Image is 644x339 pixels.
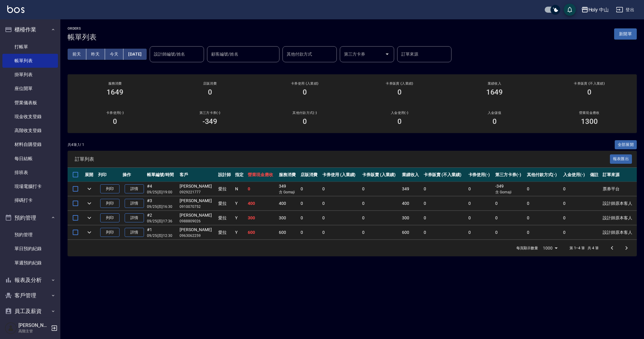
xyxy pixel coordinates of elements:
th: 服務消費 [277,168,299,182]
th: 業績收入 [400,168,422,182]
h2: 卡券使用 (入業績) [265,82,345,86]
th: 展開 [83,168,97,182]
td: 300 [400,211,422,225]
td: N [234,182,246,196]
td: 愛拉 [217,182,234,196]
td: 0 [299,225,321,240]
a: 排班表 [2,166,58,179]
button: Holy 中山 [579,4,611,16]
td: 400 [246,196,277,211]
button: 列印 [100,228,120,237]
a: 掛單列表 [2,68,58,82]
h3: 1649 [486,88,503,96]
a: 詳情 [125,213,144,223]
td: 349 [400,182,422,196]
td: 愛拉 [217,196,234,211]
td: #4 [145,182,178,196]
a: 材料自購登錄 [2,137,58,151]
button: 列印 [100,213,120,223]
button: save [564,4,576,16]
th: 卡券使用 (入業績) [321,168,361,182]
td: 0 [361,211,400,225]
p: 0910070752 [180,204,215,209]
button: 新開單 [614,28,637,40]
h2: 其他付款方式(-) [265,111,345,115]
a: 單日預約紀錄 [2,242,58,256]
th: 客戶 [178,168,217,182]
td: 0 [494,225,525,240]
h2: 卡券販賣 (入業績) [359,82,440,86]
td: 0 [321,211,361,225]
p: 共 4 筆, 1 / 1 [68,142,84,147]
h3: 0 [303,117,307,126]
button: expand row [85,199,94,208]
th: 其他付款方式(-) [525,168,562,182]
td: 349 [277,182,299,196]
td: #1 [145,225,178,240]
th: 列印 [97,168,121,182]
p: 0988809026 [180,218,215,224]
a: 單週預約紀錄 [2,256,58,270]
h2: 業績收入 [454,82,534,86]
a: 帳單列表 [2,54,58,68]
td: 0 [467,182,494,196]
div: [PERSON_NAME] [180,183,215,189]
h3: 0 [113,117,117,126]
h3: 服務消費 [75,82,155,86]
td: 0 [467,196,494,211]
td: 愛拉 [217,225,234,240]
td: 0 [525,211,562,225]
td: #2 [145,211,178,225]
td: 600 [246,225,277,240]
td: 設計師原本客人 [601,225,637,240]
button: 列印 [100,184,120,194]
td: 票券平台 [601,182,637,196]
button: [DATE] [123,49,146,60]
a: 每日結帳 [2,152,58,166]
div: [PERSON_NAME] [180,212,215,218]
td: 600 [400,225,422,240]
td: 0 [299,196,321,211]
th: 帳單編號/時間 [145,168,178,182]
td: 0 [321,225,361,240]
h2: ORDERS [68,27,97,31]
td: 0 [246,182,277,196]
h2: 第三方卡券(-) [170,111,250,115]
button: Open [382,49,392,59]
td: -349 [494,182,525,196]
td: 0 [562,182,588,196]
a: 打帳單 [2,40,58,54]
td: Y [234,225,246,240]
th: 訂單來源 [601,168,637,182]
a: 座位開單 [2,82,58,95]
p: 09/25 (四) 17:36 [147,218,177,224]
button: 員工及薪資 [2,303,58,319]
td: 0 [422,211,467,225]
th: 操作 [121,168,145,182]
td: 0 [321,196,361,211]
th: 第三方卡券(-) [494,168,525,182]
button: 預約管理 [2,210,58,226]
h2: 入金使用(-) [359,111,440,115]
h2: 營業現金應收 [549,111,630,115]
td: 0 [422,182,467,196]
button: 報表匯出 [610,154,632,164]
th: 營業現金應收 [246,168,277,182]
td: 0 [321,182,361,196]
button: 今天 [105,49,124,60]
th: 入金使用(-) [562,168,588,182]
p: 含 Gomaji [495,189,524,195]
p: 0963062259 [180,233,215,238]
button: 列印 [100,199,120,208]
h3: 帳單列表 [68,33,97,41]
th: 卡券販賣 (不入業績) [422,168,467,182]
h2: 店販消費 [170,82,250,86]
h2: 入金儲值 [454,111,534,115]
td: 600 [277,225,299,240]
td: 設計師原本客人 [601,211,637,225]
p: 高階主管 [18,328,49,334]
td: 0 [422,196,467,211]
td: Y [234,211,246,225]
td: 0 [467,211,494,225]
button: 全部展開 [615,140,637,150]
